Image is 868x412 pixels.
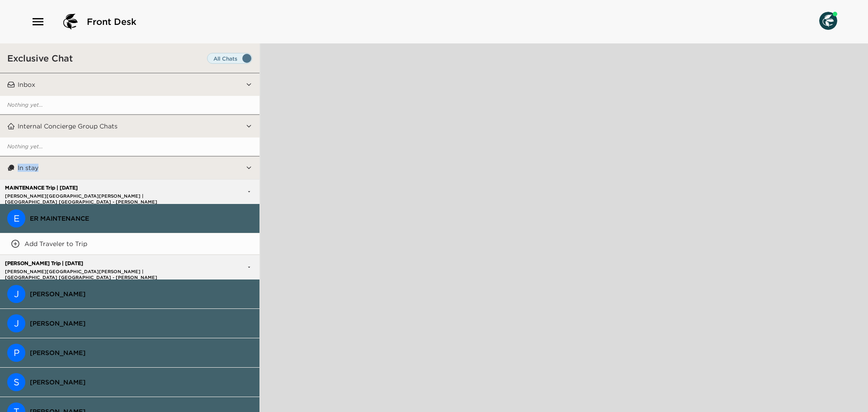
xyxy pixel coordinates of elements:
span: Front Desk [87,15,137,28]
span: ER MAINTENANCE [30,214,252,223]
span: [PERSON_NAME] [30,290,252,298]
p: [PERSON_NAME][GEOGRAPHIC_DATA][PERSON_NAME] | [GEOGRAPHIC_DATA] [GEOGRAPHIC_DATA] - [PERSON_NAME]... [3,193,198,199]
div: Susanne Lyons [7,373,25,391]
div: Paul Kalomeris [7,344,25,362]
button: Internal Concierge Group Chats [15,115,245,137]
button: Inbox [15,73,245,96]
p: [PERSON_NAME][GEOGRAPHIC_DATA][PERSON_NAME] | [GEOGRAPHIC_DATA] [GEOGRAPHIC_DATA] - [PERSON_NAME]... [3,269,198,275]
p: Internal Concierge Group Chats [18,122,118,130]
span: [PERSON_NAME] [30,378,252,386]
h3: Exclusive Chat [7,52,73,64]
div: J [7,314,25,332]
p: Inbox [18,81,35,89]
div: P [7,344,25,362]
p: In stay [18,164,38,172]
div: Janet Daisley [7,314,25,332]
div: J [7,285,25,303]
img: logo [60,11,81,33]
div: ER MAINTENANCE [7,209,25,227]
label: Set all destinations [207,53,252,64]
div: Jeffrey Lyons [7,285,25,303]
span: [PERSON_NAME] [30,349,252,357]
p: [PERSON_NAME] Trip | [DATE] [3,260,198,266]
p: MAINTENANCE Trip | [DATE] [3,185,198,191]
div: E [7,209,25,227]
div: S [7,373,25,391]
p: Add Traveler to Trip [24,240,87,248]
button: In stay [15,156,245,179]
img: User [819,12,837,30]
span: [PERSON_NAME] [30,319,252,327]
